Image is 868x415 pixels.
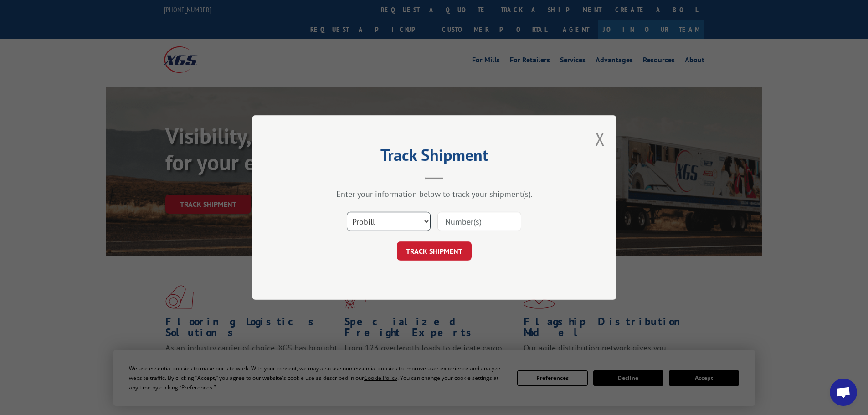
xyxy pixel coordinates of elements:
[298,189,571,199] div: Enter your information below to track your shipment(s).
[437,212,521,231] input: Number(s)
[397,241,472,261] button: TRACK SHIPMENT
[830,379,857,406] div: Open chat
[595,127,605,151] button: Close modal
[298,149,571,166] h2: Track Shipment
